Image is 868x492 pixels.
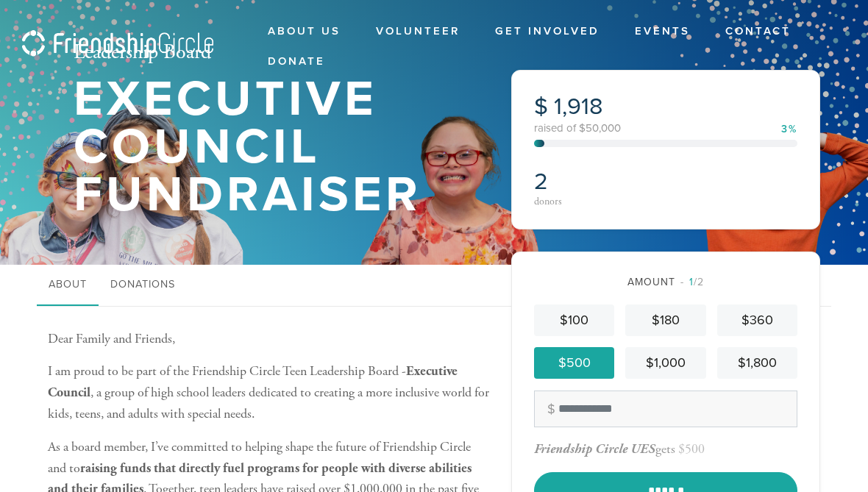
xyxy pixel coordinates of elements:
[534,274,797,290] div: Amount
[534,441,675,457] div: gets
[48,361,489,424] p: I am proud to be part of the Friendship Circle Teen Leadership Board - , a group of high school l...
[534,123,797,134] div: raised of $50,000
[717,347,797,379] a: $1,800
[48,329,489,350] p: Dear Family and Friends,
[99,265,187,306] a: Donations
[257,48,336,76] a: Donate
[631,353,700,373] div: $1,000
[714,18,802,46] a: Contact
[37,265,99,306] a: About
[534,441,655,457] span: Friendship Circle UES
[22,30,213,59] img: logo_fc.png
[781,124,797,135] div: 3%
[554,93,603,121] span: 1,918
[484,18,611,46] a: Get Involved
[723,310,791,330] div: $360
[631,310,700,330] div: $180
[534,347,614,379] a: $500
[625,347,705,379] a: $1,000
[534,304,614,336] a: $100
[678,441,705,457] div: $500
[534,93,548,121] span: $
[717,304,797,336] a: $360
[534,168,661,196] h2: 2
[540,310,608,330] div: $100
[257,18,352,46] a: About Us
[540,353,608,373] div: $500
[680,276,704,288] span: /2
[624,18,701,46] a: Events
[689,276,694,288] span: 1
[723,353,791,373] div: $1,800
[625,304,705,336] a: $180
[365,18,471,46] a: Volunteer
[534,196,661,207] div: donors
[74,76,463,218] h1: Executive Council Fundraiser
